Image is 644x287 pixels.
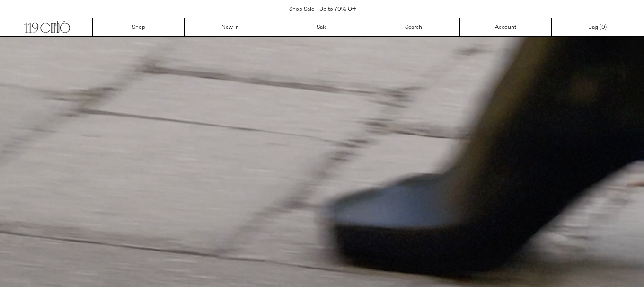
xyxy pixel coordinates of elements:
span: 0 [601,24,605,31]
a: Account [460,18,552,36]
a: Search [368,18,460,36]
a: Sale [276,18,368,36]
a: New In [185,18,276,36]
span: ) [601,23,607,32]
a: Bag () [552,18,644,36]
a: Shop [93,18,185,36]
a: Shop Sale - Up to 70% Off [289,6,356,13]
